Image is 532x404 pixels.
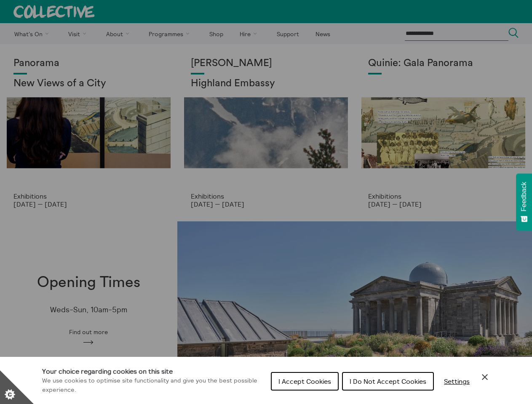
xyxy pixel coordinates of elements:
[480,372,490,382] button: Close Cookie Control
[271,372,339,391] button: I Accept Cookies
[516,173,532,231] button: Feedback - Show survey
[42,376,264,394] p: We use cookies to optimise site functionality and give you the best possible experience.
[42,366,264,376] h1: Your choice regarding cookies on this site
[350,377,426,385] span: I Do Not Accept Cookies
[278,377,331,385] span: I Accept Cookies
[520,182,528,211] span: Feedback
[437,373,476,390] button: Settings
[444,377,470,385] span: Settings
[342,372,434,391] button: I Do Not Accept Cookies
